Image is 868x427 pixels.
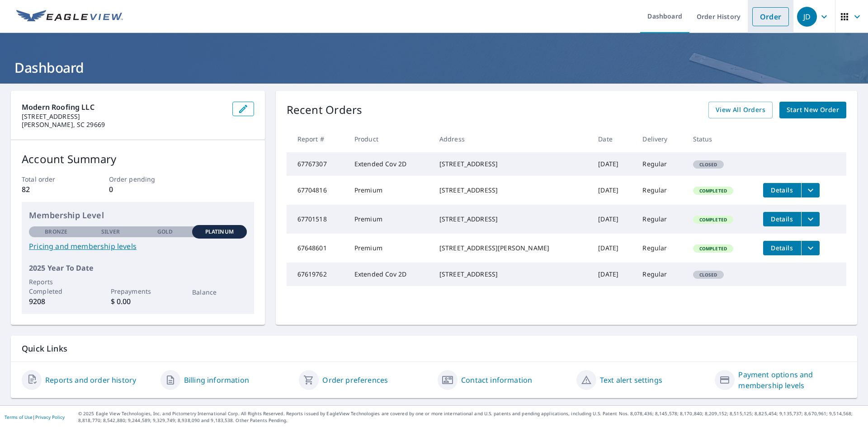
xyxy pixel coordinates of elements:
[22,102,225,113] p: Modern Roofing LLC
[694,216,732,223] span: Completed
[769,244,796,252] span: Details
[635,205,685,234] td: Regular
[694,161,723,168] span: Closed
[101,228,120,236] p: Silver
[432,126,591,152] th: Address
[801,212,820,226] button: filesDropdownBtn-67701518
[109,174,167,184] p: Order pending
[439,244,584,253] div: [STREET_ADDRESS][PERSON_NAME]
[797,7,817,27] div: JD
[11,58,857,77] h1: Dashboard
[287,102,363,118] p: Recent Orders
[22,184,80,195] p: 82
[635,234,685,263] td: Regular
[111,296,165,307] p: $ 0.00
[111,286,165,296] p: Prepayments
[78,410,863,424] p: © 2025 Eagle View Technologies, Inc. and Pictometry International Corp. All Rights Reserved. Repo...
[22,113,225,121] p: [STREET_ADDRESS]
[752,7,789,26] a: Order
[763,241,801,255] button: detailsBtn-67648601
[439,215,584,224] div: [STREET_ADDRESS]
[5,414,33,420] a: Terms of Use
[22,174,80,184] p: Total order
[347,205,432,234] td: Premium
[5,414,65,420] p: |
[192,287,246,297] p: Balance
[635,176,685,205] td: Regular
[591,263,635,286] td: [DATE]
[287,205,347,234] td: 67701518
[322,375,388,385] a: Order preferences
[347,263,432,286] td: Extended Cov 2D
[16,10,123,23] img: EV Logo
[591,126,635,152] th: Date
[439,270,584,279] div: [STREET_ADDRESS]
[35,414,65,420] a: Privacy Policy
[716,104,765,116] span: View All Orders
[635,126,685,152] th: Delivery
[591,205,635,234] td: [DATE]
[708,102,773,118] a: View All Orders
[694,245,732,252] span: Completed
[157,228,173,236] p: Gold
[287,263,347,286] td: 67619762
[769,215,796,223] span: Details
[347,176,432,205] td: Premium
[635,152,685,176] td: Regular
[461,375,532,385] a: Contact information
[439,186,584,195] div: [STREET_ADDRESS]
[45,228,67,236] p: Bronze
[29,241,247,252] a: Pricing and membership levels
[287,126,347,152] th: Report #
[45,375,136,385] a: Reports and order history
[600,375,662,385] a: Text alert settings
[763,212,801,226] button: detailsBtn-67701518
[29,263,247,273] p: 2025 Year To Date
[686,126,756,152] th: Status
[591,234,635,263] td: [DATE]
[694,188,732,194] span: Completed
[779,102,846,118] a: Start New Order
[287,234,347,263] td: 67648601
[347,152,432,176] td: Extended Cov 2D
[439,160,584,169] div: [STREET_ADDRESS]
[109,184,167,195] p: 0
[205,228,234,236] p: Platinum
[29,296,83,307] p: 9208
[347,126,432,152] th: Product
[591,152,635,176] td: [DATE]
[591,176,635,205] td: [DATE]
[184,375,249,385] a: Billing information
[801,241,820,255] button: filesDropdownBtn-67648601
[763,183,801,197] button: detailsBtn-67704816
[738,369,846,391] a: Payment options and membership levels
[22,121,225,129] p: [PERSON_NAME], SC 29669
[769,186,796,194] span: Details
[287,152,347,176] td: 67767307
[635,263,685,286] td: Regular
[787,104,839,116] span: Start New Order
[347,234,432,263] td: Premium
[22,151,254,167] p: Account Summary
[29,209,247,221] p: Membership Level
[694,272,723,278] span: Closed
[287,176,347,205] td: 67704816
[29,277,83,296] p: Reports Completed
[22,343,846,354] p: Quick Links
[801,183,820,197] button: filesDropdownBtn-67704816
